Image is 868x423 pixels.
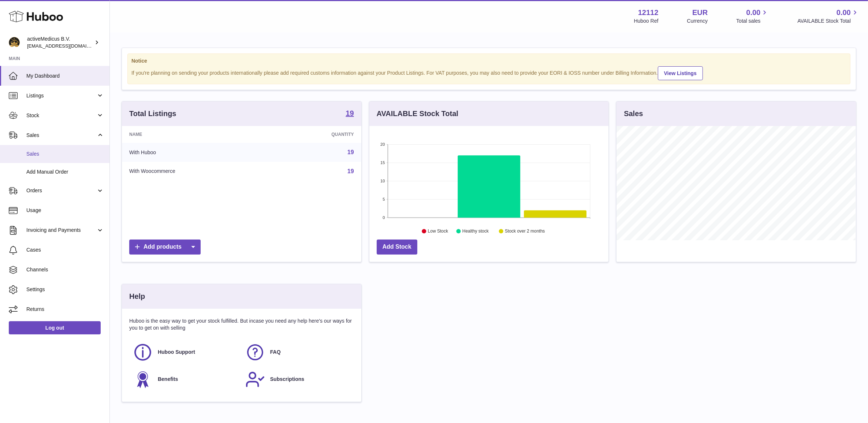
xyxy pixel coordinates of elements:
text: Low Stock [428,229,448,234]
a: 19 [347,149,354,155]
text: 15 [380,160,385,165]
span: Subscriptions [270,376,304,383]
span: Sales [26,151,104,157]
a: Subscriptions [245,370,350,389]
span: Channels [26,266,104,273]
span: Returns [26,306,104,313]
span: AVAILABLE Stock Total [797,18,859,25]
strong: Notice [131,57,846,64]
span: FAQ [270,349,281,356]
span: 0.00 [746,8,761,18]
text: Healthy stock [462,229,489,234]
div: activeMedicus B.V. [27,36,93,49]
a: Add Stock [377,240,417,255]
a: 19 [347,168,354,174]
span: Orders [26,187,96,194]
span: Benefits [158,376,178,383]
p: Huboo is the easy way to get your stock fulfilled. But incase you need any help here's our ways f... [129,318,354,331]
a: 0.00 AVAILABLE Stock Total [797,8,859,25]
a: View Listings [658,66,703,80]
span: Cases [26,246,104,253]
div: Huboo Ref [634,18,659,25]
strong: 19 [346,110,354,117]
a: 19 [346,110,354,118]
text: 5 [383,197,385,201]
span: Usage [26,207,104,214]
strong: EUR [692,8,708,18]
th: Name [122,126,271,143]
td: With Woocommerce [122,162,271,181]
text: 0 [383,215,385,220]
span: Invoicing and Payments [26,227,96,234]
span: Listings [26,92,96,99]
a: 0.00 Total sales [736,8,769,25]
span: Huboo Support [158,349,195,356]
h3: Help [129,292,145,301]
a: Log out [9,321,101,334]
img: internalAdmin-12112@internal.huboo.com [9,37,20,48]
span: Total sales [736,18,769,25]
span: Sales [26,132,96,139]
strong: 12112 [638,8,659,18]
text: 10 [380,179,385,183]
th: Quantity [271,126,361,143]
h3: AVAILABLE Stock Total [377,109,458,119]
span: Stock [26,112,96,119]
a: Add products [129,240,201,255]
a: FAQ [245,342,350,362]
a: Huboo Support [133,342,238,362]
span: Add Manual Order [26,168,104,175]
div: If you're planning on sending your products internationally please add required customs informati... [131,65,846,80]
text: 20 [380,142,385,146]
div: Currency [687,18,708,25]
td: With Huboo [122,143,271,162]
a: Benefits [133,370,238,389]
span: [EMAIL_ADDRESS][DOMAIN_NAME] [27,43,108,49]
h3: Sales [624,109,643,119]
h3: Total Listings [129,109,176,119]
span: Settings [26,286,104,293]
span: 0.00 [837,8,851,18]
text: Stock over 2 months [505,229,545,234]
span: My Dashboard [26,73,104,79]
